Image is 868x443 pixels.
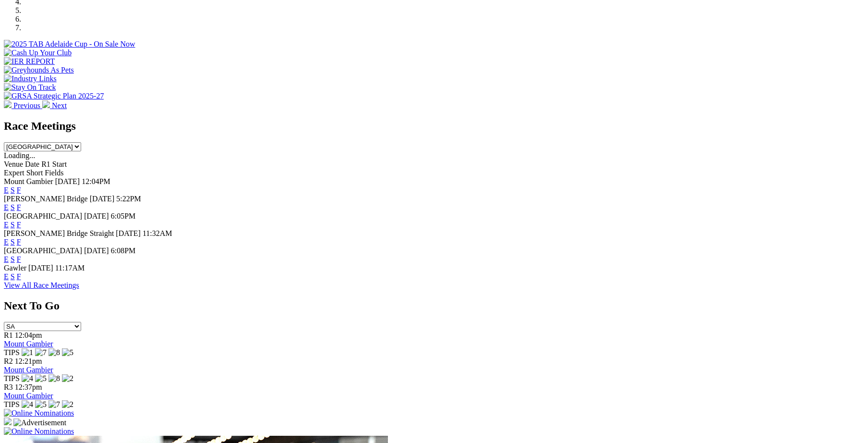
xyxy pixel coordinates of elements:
[4,203,9,211] a: E
[4,427,74,436] img: Online Nominations
[4,238,9,246] a: E
[52,101,67,110] span: Next
[15,383,42,391] span: 12:37pm
[4,160,23,168] span: Venue
[4,357,13,365] span: R2
[4,212,82,220] span: [GEOGRAPHIC_DATA]
[4,186,9,194] a: E
[48,348,60,357] img: 8
[4,348,20,357] span: TIPS
[84,212,109,220] span: [DATE]
[15,357,42,365] span: 12:21pm
[90,195,115,203] span: [DATE]
[4,400,20,408] span: TIPS
[11,255,15,263] a: S
[55,264,85,272] span: 11:17AM
[15,331,42,339] span: 12:04pm
[4,49,72,57] img: Cash Up Your Club
[17,221,21,229] a: F
[4,340,53,348] a: Mount Gambier
[42,101,67,110] a: Next
[17,186,21,194] a: F
[13,101,40,110] span: Previous
[4,374,20,382] span: TIPS
[4,409,74,418] img: Online Nominations
[48,374,60,383] img: 8
[11,186,15,194] a: S
[28,264,53,272] span: [DATE]
[17,272,21,281] a: F
[35,348,47,357] img: 7
[4,83,56,92] img: Stay On Track
[143,229,172,237] span: 11:32AM
[26,169,43,177] span: Short
[17,238,21,246] a: F
[116,229,141,237] span: [DATE]
[4,120,864,133] h2: Race Meetings
[35,400,47,409] img: 5
[4,177,53,185] span: Mount Gambier
[55,177,80,185] span: [DATE]
[42,100,50,108] img: chevron-right-pager-white.svg
[35,374,47,383] img: 5
[4,366,53,374] a: Mount Gambier
[11,238,15,246] a: S
[4,221,9,229] a: E
[4,264,26,272] span: Gawler
[111,212,136,220] span: 6:05PM
[4,169,24,177] span: Expert
[4,40,135,49] img: 2025 TAB Adelaide Cup - On Sale Now
[82,177,110,185] span: 12:04PM
[13,418,66,427] img: Advertisement
[62,400,73,409] img: 2
[4,66,74,74] img: Greyhounds As Pets
[4,392,53,400] a: Mount Gambier
[4,151,35,160] span: Loading...
[17,255,21,263] a: F
[22,348,33,357] img: 1
[4,281,79,289] a: View All Race Meetings
[4,255,9,263] a: E
[4,101,42,110] a: Previous
[17,203,21,211] a: F
[4,299,864,312] h2: Next To Go
[48,400,60,409] img: 7
[4,57,55,66] img: IER REPORT
[4,418,12,425] img: 15187_Greyhounds_GreysPlayCentral_Resize_SA_WebsiteBanner_300x115_2025.jpg
[4,383,13,391] span: R3
[4,92,104,100] img: GRSA Strategic Plan 2025-27
[45,169,63,177] span: Fields
[116,195,141,203] span: 5:22PM
[11,272,15,281] a: S
[25,160,39,168] span: Date
[111,246,136,255] span: 6:08PM
[62,348,73,357] img: 5
[4,246,82,255] span: [GEOGRAPHIC_DATA]
[4,74,57,83] img: Industry Links
[11,203,15,211] a: S
[4,229,114,237] span: [PERSON_NAME] Bridge Straight
[84,246,109,255] span: [DATE]
[11,221,15,229] a: S
[41,160,67,168] span: R1 Start
[22,400,33,409] img: 4
[4,100,12,108] img: chevron-left-pager-white.svg
[4,331,13,339] span: R1
[22,374,33,383] img: 4
[4,272,9,281] a: E
[62,374,73,383] img: 2
[4,195,88,203] span: [PERSON_NAME] Bridge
